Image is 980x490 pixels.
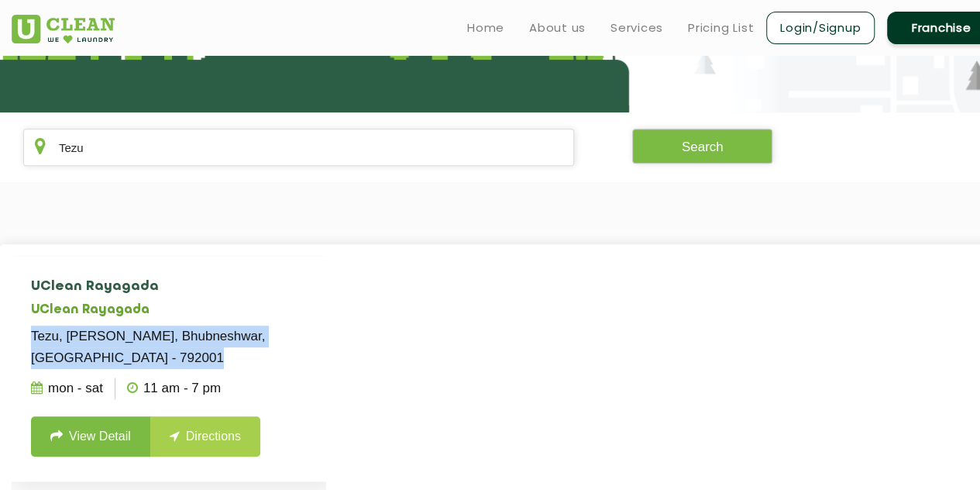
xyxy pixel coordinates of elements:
a: Services [610,19,663,37]
h5: UClean Rayagada [31,303,307,318]
a: Pricing List [688,19,754,37]
a: Directions [150,416,260,457]
input: Enter city/area/pin Code [23,129,574,166]
a: Home [467,19,504,37]
p: 11 AM - 7 PM [127,378,221,399]
a: About us [529,19,586,37]
p: Tezu, [PERSON_NAME], Bhubneshwar, [GEOGRAPHIC_DATA] - 792001 [31,326,307,369]
button: Search [632,129,773,164]
h4: UClean Rayagada [31,279,307,295]
p: Mon - Sat [31,378,103,399]
img: UClean Laundry and Dry Cleaning [12,15,115,43]
a: Login/Signup [766,12,875,44]
a: View Detail [31,416,150,457]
